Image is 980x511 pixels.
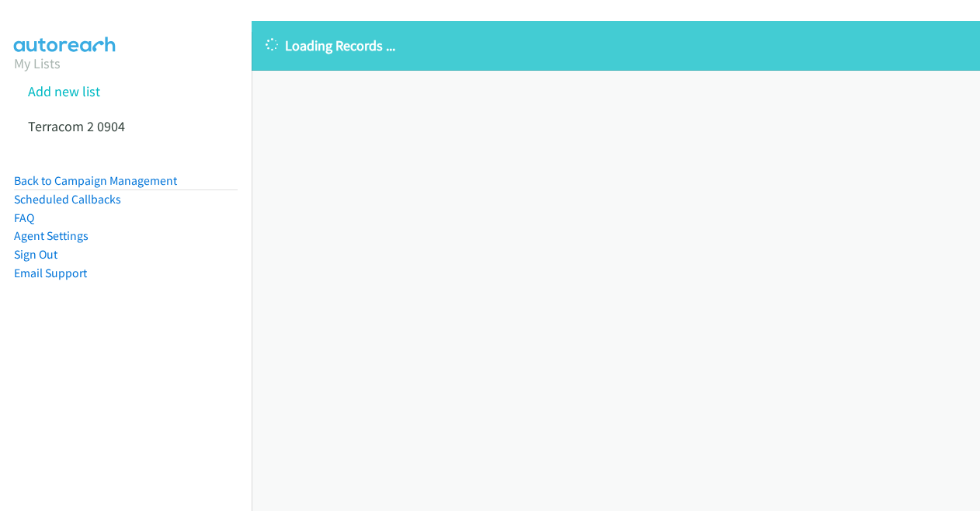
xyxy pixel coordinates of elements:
a: Scheduled Callbacks [14,192,121,207]
a: My Lists [14,54,61,72]
a: Back to Campaign Management [14,173,177,188]
p: Loading Records ... [266,35,966,56]
a: Sign Out [14,247,57,262]
a: Email Support [14,266,87,280]
a: Agent Settings [14,228,89,243]
a: Terracom 2 0904 [28,117,125,135]
a: FAQ [14,210,34,225]
a: Add new list [28,82,100,100]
